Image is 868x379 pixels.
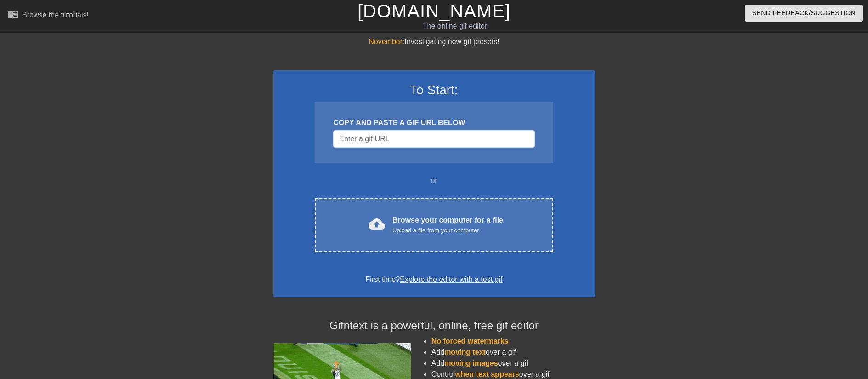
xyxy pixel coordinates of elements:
[294,21,616,32] div: The online gif editor
[7,9,89,23] a: Browse the tutorials!
[431,347,595,358] li: Add over a gif
[273,36,595,47] div: Investigating new gif presets!
[333,117,534,128] div: COPY AND PASTE A GIF URL BELOW
[745,5,863,22] button: Send Feedback/Suggestion
[455,370,519,378] span: when text appears
[431,358,595,369] li: Add over a gif
[392,226,503,235] div: Upload a file from your computer
[297,175,571,186] div: or
[400,276,502,283] a: Explore the editor with a test gif
[369,38,404,46] span: November:
[369,216,385,232] span: cloud_upload
[444,348,486,356] span: moving text
[333,130,534,148] input: Username
[357,1,511,21] a: [DOMAIN_NAME]
[444,359,498,367] span: moving images
[273,319,595,333] h4: Gifntext is a powerful, online, free gif editor
[285,274,583,285] div: First time?
[752,7,856,19] span: Send Feedback/Suggestion
[285,82,583,98] h3: To Start:
[7,9,18,20] span: menu_book
[392,215,503,235] div: Browse your computer for a file
[431,337,509,345] span: No forced watermarks
[22,11,89,19] div: Browse the tutorials!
